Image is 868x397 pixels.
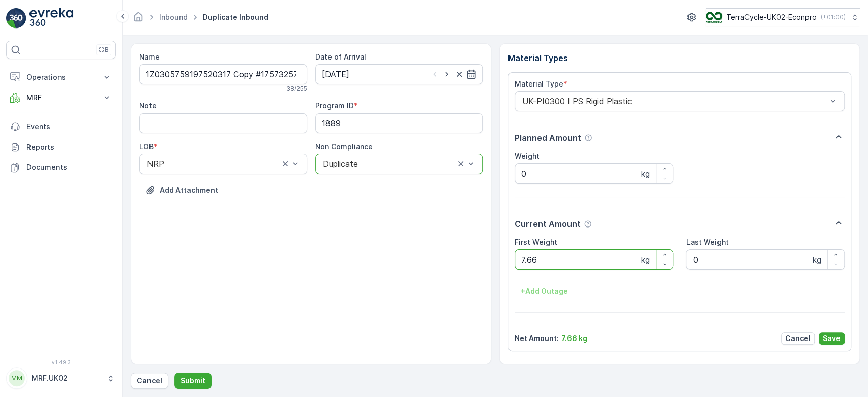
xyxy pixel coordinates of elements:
[823,333,841,344] p: Save
[29,8,73,29] img: logo_light-DOdMpM7g.png
[315,101,354,110] label: Program ID
[174,373,212,389] button: Submit
[139,182,224,198] button: Upload File
[641,167,650,180] p: kg
[515,152,540,160] label: Weight
[133,15,144,24] a: Homepage
[785,333,811,344] p: Cancel
[6,117,116,137] a: Events
[521,286,568,296] p: + Add Outage
[726,12,817,22] p: TerraCycle-UK02-Econpro
[139,52,160,61] label: Name
[515,79,563,88] label: Material Type
[515,333,559,344] p: Net Amount :
[584,134,592,142] div: Help Tooltip Icon
[26,93,96,103] p: MRF
[181,376,205,386] p: Submit
[706,12,722,23] img: terracycle_logo_wKaHoWT.png
[781,332,815,345] button: Cancel
[286,84,307,93] p: 38 / 255
[515,283,574,299] button: +Add Outage
[819,332,845,345] button: Save
[32,373,102,383] p: MRF.UK02
[26,162,112,173] p: Documents
[137,376,162,386] p: Cancel
[159,13,188,21] a: Inbound
[515,132,581,144] p: Planned Amount
[641,253,650,266] p: kg
[821,13,846,21] p: ( +01:00 )
[160,185,218,195] p: Add Attachment
[6,137,116,157] a: Reports
[6,157,116,178] a: Documents
[99,46,109,54] p: ⌘B
[6,8,26,29] img: logo
[515,218,581,230] p: Current Amount
[6,88,116,108] button: MRF
[6,67,116,88] button: Operations
[9,370,25,386] div: MM
[561,333,587,344] p: 7.66 kg
[6,359,116,365] span: v 1.49.3
[315,52,366,61] label: Date of Arrival
[686,238,728,246] label: Last Weight
[315,142,373,151] label: Non Compliance
[26,72,96,82] p: Operations
[26,142,112,152] p: Reports
[26,122,112,132] p: Events
[6,367,116,389] button: MMMRF.UK02
[315,64,483,84] input: dd/mm/yyyy
[706,8,860,26] button: TerraCycle-UK02-Econpro(+01:00)
[201,12,271,22] span: Duplicate Inbound
[131,373,168,389] button: Cancel
[515,238,557,246] label: First Weight
[813,253,821,266] p: kg
[139,142,154,151] label: LOB
[139,101,157,110] label: Note
[508,52,851,64] p: Material Types
[584,220,592,228] div: Help Tooltip Icon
